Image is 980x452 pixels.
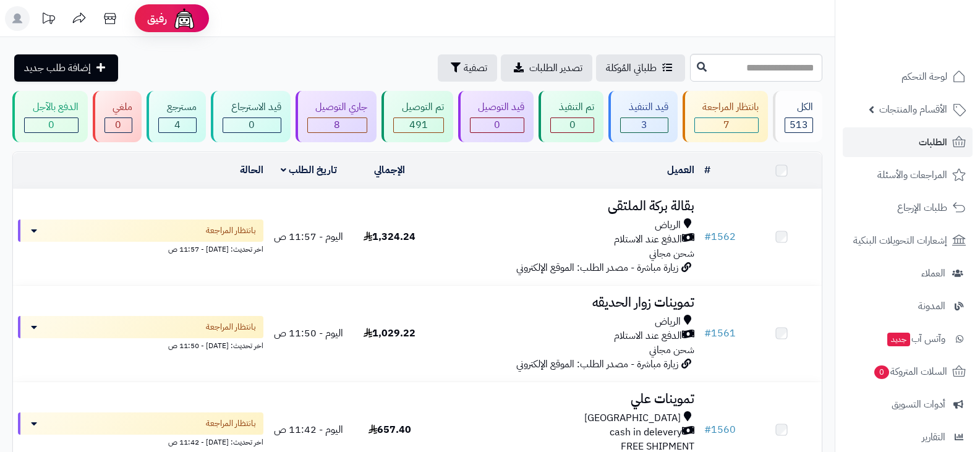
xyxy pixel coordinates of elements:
h3: بقالة بركة الملتقى [435,199,695,213]
a: المراجعات والأسئلة [843,160,973,190]
a: أدوات التسويق [843,390,973,419]
span: وآتس آب [886,330,945,348]
span: اليوم - 11:50 ص [274,326,343,341]
span: # [704,422,711,437]
div: 0 [25,118,78,132]
span: الدفع عند الاستلام [614,232,682,247]
span: اليوم - 11:57 ص [274,229,343,244]
span: العملاء [921,265,945,282]
a: إضافة طلب جديد [14,54,118,82]
span: زيارة مباشرة - مصدر الطلب: الموقع الإلكتروني [516,260,678,275]
span: زيارة مباشرة - مصدر الطلب: الموقع الإلكتروني [516,357,678,372]
div: 491 [394,118,443,132]
div: 8 [308,118,367,132]
span: 0 [115,117,121,132]
a: بانتظار المراجعة 7 [680,91,771,142]
a: قيد الاسترجاع 0 [208,91,293,142]
div: جاري التوصيل [307,100,368,114]
span: 1,029.22 [364,326,415,341]
span: طلبات الإرجاع [897,199,947,216]
a: تصدير الطلبات [501,54,592,82]
a: الدفع بالآجل 0 [10,91,90,142]
a: العميل [667,163,694,177]
span: أدوات التسويق [892,396,945,413]
span: 491 [409,117,428,132]
a: ملغي 0 [90,91,145,142]
a: #1562 [704,229,736,244]
div: قيد التوصيل [470,100,525,114]
span: 3 [641,117,647,132]
div: تم التنفيذ [550,100,594,114]
span: 0 [48,117,54,132]
span: تصفية [464,61,487,75]
div: 0 [223,118,281,132]
span: السلات المتروكة [873,363,947,380]
span: بانتظار المراجعة [206,321,256,333]
div: الدفع بالآجل [24,100,79,114]
h3: تموينات علي [435,392,695,406]
span: 0 [494,117,500,132]
span: 1,324.24 [364,229,415,244]
span: الدفع عند الاستلام [614,329,682,343]
span: # [704,229,711,244]
div: اخر تحديث: [DATE] - 11:57 ص [18,242,263,255]
a: تاريخ الطلب [281,163,337,177]
span: 513 [790,117,808,132]
a: #1561 [704,326,736,341]
div: قيد التنفيذ [620,100,668,114]
span: المدونة [918,297,945,315]
span: # [704,326,711,341]
div: تم التوصيل [393,100,444,114]
div: 4 [159,118,196,132]
a: التقارير [843,422,973,452]
span: اليوم - 11:42 ص [274,422,343,437]
a: العملاء [843,258,973,288]
span: شحن مجاني [649,343,694,357]
a: الحالة [240,163,263,177]
a: الطلبات [843,127,973,157]
span: إشعارات التحويلات البنكية [853,232,947,249]
div: 0 [471,118,524,132]
a: الكل513 [770,91,825,142]
div: بانتظار المراجعة [694,100,759,114]
div: قيد الاسترجاع [223,100,281,114]
span: 0 [249,117,255,132]
span: 7 [723,117,730,132]
span: 4 [174,117,181,132]
a: قيد التنفيذ 3 [606,91,680,142]
span: 0 [569,117,576,132]
button: تصفية [438,54,497,82]
div: مسترجع [158,100,197,114]
a: وآتس آبجديد [843,324,973,354]
a: طلباتي المُوكلة [596,54,685,82]
a: تم التوصيل 491 [379,91,456,142]
h3: تموينات زوار الحديقه [435,296,695,310]
span: الرياض [655,218,681,232]
img: ai-face.png [172,6,197,31]
span: رفيق [147,11,167,26]
a: تم التنفيذ 0 [536,91,606,142]
span: 8 [334,117,340,132]
a: تحديثات المنصة [33,6,64,34]
div: اخر تحديث: [DATE] - 11:50 ص [18,338,263,351]
a: #1560 [704,422,736,437]
a: جاري التوصيل 8 [293,91,380,142]
span: إضافة طلب جديد [24,61,91,75]
span: التقارير [922,429,945,446]
span: شحن مجاني [649,246,694,261]
span: 0 [874,365,889,379]
a: مسترجع 4 [144,91,208,142]
span: بانتظار المراجعة [206,224,256,237]
span: تصدير الطلبات [529,61,582,75]
div: 0 [105,118,132,132]
span: لوحة التحكم [901,68,947,85]
span: طلباتي المُوكلة [606,61,657,75]
span: 657.40 [369,422,411,437]
div: الكل [785,100,813,114]
a: قيد التوصيل 0 [456,91,537,142]
span: بانتظار المراجعة [206,417,256,430]
span: cash in delevery [610,425,682,440]
div: 0 [551,118,594,132]
a: لوحة التحكم [843,62,973,92]
a: المدونة [843,291,973,321]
